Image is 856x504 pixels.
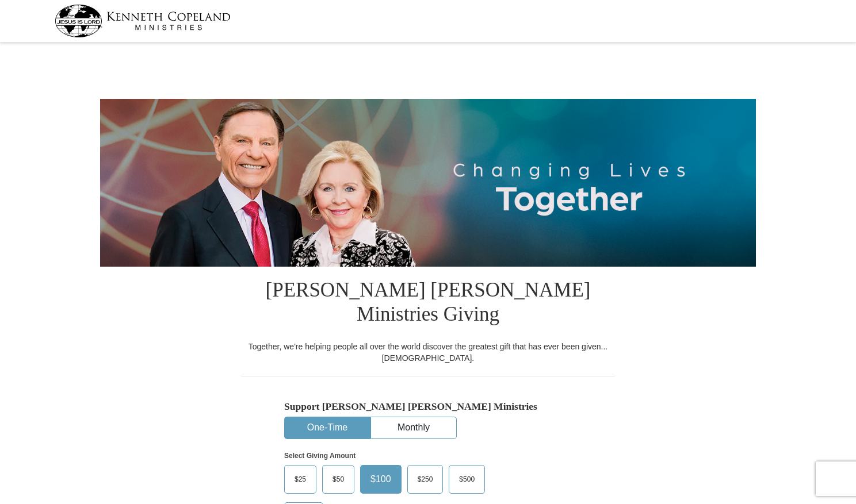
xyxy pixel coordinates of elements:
[365,471,397,488] span: $100
[284,452,356,460] strong: Select Giving Amount
[285,417,370,438] button: One-Time
[412,471,439,488] span: $250
[371,417,456,438] button: Monthly
[453,471,480,488] span: $500
[55,5,231,37] img: kcm-header-logo.svg
[327,471,350,488] span: $50
[284,401,572,413] h5: Support [PERSON_NAME] [PERSON_NAME] Ministries
[289,471,312,488] span: $25
[241,267,615,341] h1: [PERSON_NAME] [PERSON_NAME] Ministries Giving
[241,341,615,364] div: Together, we're helping people all over the world discover the greatest gift that has ever been g...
